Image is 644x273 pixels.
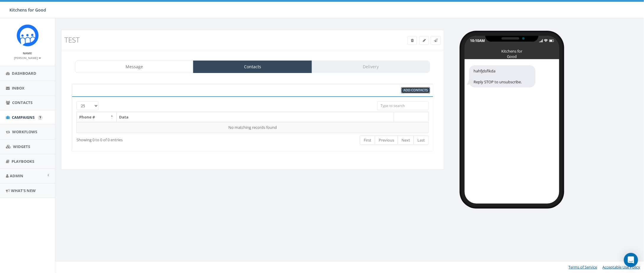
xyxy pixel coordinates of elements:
[401,87,430,93] a: Add Contacts
[411,38,414,43] span: Delete Campaign
[11,188,36,193] span: What's New
[10,173,23,178] span: Admin
[375,135,398,145] a: Previous
[360,135,375,145] a: First
[193,61,312,73] a: Contacts
[12,100,32,105] span: Contacts
[603,264,640,270] a: Acceptable Use Policy
[75,61,193,73] a: Message
[9,7,46,13] span: Kitchens for Good
[77,122,429,133] td: No matching records found
[569,264,597,270] a: Terms of Service
[117,112,394,122] th: Data
[14,56,41,60] small: [PERSON_NAME]
[377,101,429,110] input: Type to search
[434,38,438,43] span: Send Test Message
[77,135,218,143] div: Showing 0 to 0 of 0 entries
[14,55,41,60] a: [PERSON_NAME]
[23,51,32,55] small: Name
[13,144,30,149] span: Widgets
[404,88,428,92] span: Add Contacts
[624,253,638,267] div: Open Intercom Messenger
[64,36,344,44] h3: Test
[497,48,527,51] div: Kitchens for Good
[470,38,485,43] div: 10:10AM
[423,38,426,43] span: Edit Campaign
[12,129,37,134] span: Workflows
[12,159,34,164] span: Playbooks
[12,115,35,120] span: Campaigns
[77,112,117,122] th: Phone #: activate to sort column descending
[12,85,25,91] span: Inbox
[17,24,39,46] img: Rally_Corp_Icon_1.png
[398,135,414,145] a: Next
[404,88,428,92] span: CSV files only
[414,135,429,145] a: Last
[12,71,36,76] span: Dashboard
[469,65,536,88] div: hahfjdsflkda Reply STOP to unsubscribe.
[38,116,42,120] input: Submit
